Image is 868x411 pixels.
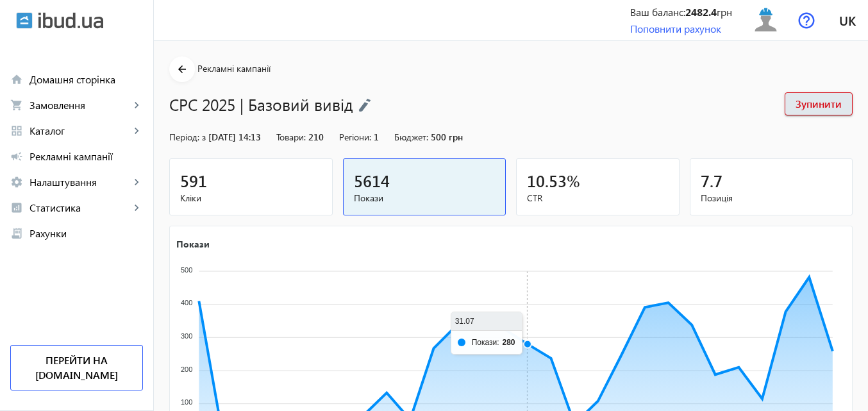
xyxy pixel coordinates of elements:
span: Налаштування [29,176,130,189]
mat-icon: home [10,73,23,86]
text: Покази [176,237,210,249]
a: Перейти на [DOMAIN_NAME] [10,345,143,390]
span: 500 грн [431,131,463,143]
img: help.svg [798,12,815,29]
span: Рекламні кампанії [29,150,143,163]
span: 7.7 [701,170,722,191]
a: Поповнити рахунок [630,22,721,35]
tspan: 400 [181,299,192,306]
span: 10.53 [527,170,567,191]
mat-icon: keyboard_arrow_right [130,201,143,214]
button: Зупинити [785,92,853,115]
span: 5614 [354,170,390,191]
mat-icon: analytics [10,201,23,214]
span: Кліки [180,192,322,205]
b: 2482.4 [685,5,717,19]
mat-icon: keyboard_arrow_right [130,176,143,189]
mat-icon: arrow_back [174,62,190,78]
span: Замовлення [29,99,130,112]
mat-icon: keyboard_arrow_right [130,124,143,137]
img: ibud_text.svg [38,12,103,29]
mat-icon: receipt_long [10,227,23,240]
span: Період: з [169,131,206,143]
span: Бюджет: [394,131,428,143]
span: Позиція [701,192,842,205]
tspan: 300 [181,332,192,340]
span: uk [839,12,856,28]
mat-icon: settings [10,176,23,189]
span: 210 [308,131,324,143]
tspan: 200 [181,365,192,373]
span: [DATE] 14:13 [208,131,261,143]
mat-icon: campaign [10,150,23,163]
img: ibud.svg [16,12,33,29]
img: user.svg [751,6,780,35]
mat-icon: shopping_cart [10,99,23,112]
mat-icon: keyboard_arrow_right [130,99,143,112]
span: Товари: [276,131,306,143]
span: 591 [180,170,207,191]
span: CTR [527,192,669,205]
span: Статистика [29,201,130,214]
span: Покази [354,192,496,205]
tspan: 100 [181,398,192,406]
div: Ваш баланс: грн [630,5,732,19]
span: Каталог [29,124,130,137]
span: Рекламні кампанії [197,62,271,74]
span: Зупинити [796,97,842,111]
span: % [567,170,580,191]
span: Рахунки [29,227,143,240]
h1: CPC 2025 | Базовий вивід [169,93,772,115]
span: 1 [374,131,379,143]
span: Домашня сторінка [29,73,143,86]
span: Регіони: [339,131,371,143]
mat-icon: grid_view [10,124,23,137]
tspan: 500 [181,265,192,273]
